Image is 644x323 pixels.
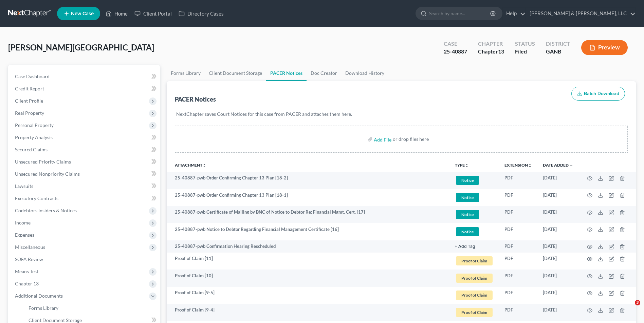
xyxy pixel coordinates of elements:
span: Expenses [15,232,34,238]
span: Forms Library [29,305,58,311]
span: Unsecured Priority Claims [15,159,71,165]
div: Chapter [478,40,504,48]
td: PDF [499,270,537,287]
div: Filed [515,48,535,56]
a: Attachmentunfold_more [175,163,206,168]
td: PDF [499,304,537,321]
span: Notice [456,210,479,219]
span: Notice [456,227,479,236]
button: TYPEunfold_more [455,163,469,168]
span: 3 [635,300,640,305]
td: Proof of Claim [9-5] [167,287,449,304]
p: NextChapter saves Court Notices for this case from PACER and attaches them here. [176,111,626,117]
span: Means Test [15,268,38,274]
td: [DATE] [537,172,579,189]
span: Proof of Claim [456,256,493,265]
button: Preview [581,40,628,55]
i: expand_more [569,164,573,168]
a: Notice [455,209,494,220]
a: Forms Library [167,65,205,81]
div: PACER Notices [175,95,216,103]
a: Notice [455,192,494,203]
a: Case Dashboard [10,70,160,83]
div: GANB [546,48,570,56]
span: Property Analysis [15,134,53,140]
button: Batch Download [571,87,625,101]
span: New Case [71,11,94,16]
td: PDF [499,287,537,304]
td: 25-40887-pwb Notice to Debtor Regarding Financial Management Certificate [16] [167,223,449,240]
i: unfold_more [202,164,206,168]
td: PDF [499,206,537,223]
a: PACER Notices [266,65,307,81]
a: + Add Tag [455,243,494,250]
a: Proof of Claim [455,289,494,301]
span: Client Document Storage [29,317,82,323]
a: Download History [341,65,388,81]
span: Notice [456,176,479,185]
td: 25-40887-pwb Certificate of Mailing by BNC of Notice to Debtor Re: Financial Mgmt. Cert. [17] [167,206,449,223]
a: Executory Contracts [10,192,160,204]
span: Proof of Claim [456,274,493,283]
span: Miscellaneous [15,244,45,250]
span: Notice [456,193,479,202]
a: Proof of Claim [455,273,494,284]
span: 13 [498,48,504,55]
td: [DATE] [537,240,579,253]
td: 25-40887-pwb Confirmation Hearing Rescheduled [167,240,449,253]
a: Property Analysis [10,131,160,144]
div: 25-40887 [444,48,467,56]
a: Client Portal [131,7,175,20]
a: Home [102,7,131,20]
div: Case [444,40,467,48]
span: [PERSON_NAME][GEOGRAPHIC_DATA] [8,42,154,52]
a: Date Added expand_more [543,163,573,168]
td: PDF [499,240,537,253]
a: Unsecured Priority Claims [10,156,160,168]
span: Secured Claims [15,147,48,152]
span: Real Property [15,110,44,116]
a: SOFA Review [10,253,160,265]
a: Directory Cases [175,7,227,20]
span: Unsecured Nonpriority Claims [15,171,80,177]
a: Proof of Claim [455,307,494,318]
input: Search by name... [429,7,491,20]
td: PDF [499,223,537,240]
td: PDF [499,253,537,270]
a: [PERSON_NAME] & [PERSON_NAME], LLC [526,7,636,20]
td: 25-40887-pwb Order Confirming Chapter 13 Plan [18-2] [167,172,449,189]
div: Status [515,40,535,48]
td: [DATE] [537,304,579,321]
span: Additional Documents [15,293,63,299]
span: Case Dashboard [15,73,50,79]
span: Proof of Claim [456,308,493,317]
span: Personal Property [15,122,54,128]
span: Income [15,220,31,225]
a: Notice [455,175,494,186]
span: Batch Download [584,91,619,96]
td: Proof of Claim [9-4] [167,304,449,321]
a: Client Document Storage [205,65,266,81]
a: Notice [455,226,494,237]
a: Proof of Claim [455,255,494,266]
div: Chapter [478,48,504,56]
td: [DATE] [537,287,579,304]
td: PDF [499,189,537,206]
span: Codebtors Insiders & Notices [15,208,77,213]
span: Lawsuits [15,183,33,189]
span: Proof of Claim [456,290,493,300]
a: Unsecured Nonpriority Claims [10,168,160,180]
a: Extensionunfold_more [504,163,532,168]
iframe: Intercom live chat [621,300,637,316]
span: SOFA Review [15,256,43,262]
td: PDF [499,172,537,189]
a: Lawsuits [10,180,160,192]
a: Secured Claims [10,144,160,156]
a: Doc Creator [307,65,341,81]
span: Client Profile [15,98,43,104]
span: Executory Contracts [15,195,58,201]
i: unfold_more [465,164,469,168]
td: Proof of Claim [11] [167,253,449,270]
span: Credit Report [15,86,44,91]
td: [DATE] [537,206,579,223]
